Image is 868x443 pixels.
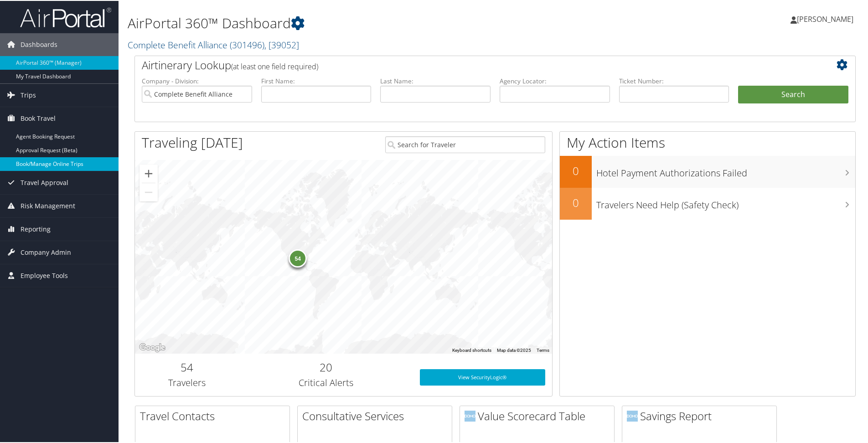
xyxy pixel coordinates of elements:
[142,132,243,151] h1: Traveling [DATE]
[289,248,307,267] div: 54
[790,5,863,32] a: [PERSON_NAME]
[596,161,855,179] h3: Hotel Payment Authorizations Failed
[420,368,545,385] a: View SecurityLogic®
[142,76,252,85] label: Company - Division:
[230,38,264,50] span: ( 301496 )
[380,76,491,85] label: Last Name:
[137,341,167,353] img: Google
[596,193,855,211] h3: Travelers Need Help (Safety Check)
[261,76,372,85] label: First Name:
[560,194,592,210] h2: 0
[142,57,788,72] h2: Airtinerary Lookup
[537,347,549,352] a: Terms (opens in new tab)
[21,217,51,240] span: Reporting
[21,106,56,129] span: Book Travel
[21,83,36,106] span: Trips
[497,347,531,352] span: Map data ©2025
[619,76,729,85] label: Ticket Number:
[560,162,592,178] h2: 0
[385,135,545,152] input: Search for Traveler
[465,407,614,423] h2: Value Scorecard Table
[21,170,68,193] span: Travel Approval
[560,132,855,151] h1: My Action Items
[797,13,853,23] span: [PERSON_NAME]
[302,407,452,423] h2: Consultative Services
[465,410,475,421] img: domo-logo.png
[627,410,638,421] img: domo-logo.png
[500,76,610,85] label: Agency Locator:
[21,263,68,286] span: Employee Tools
[246,359,406,374] h2: 20
[738,85,848,103] button: Search
[246,376,406,388] h3: Critical Alerts
[142,359,232,374] h2: 54
[264,38,299,50] span: , [ 39052 ]
[139,164,158,182] button: Zoom in
[128,38,299,50] a: Complete Benefit Alliance
[560,155,855,187] a: 0Hotel Payment Authorizations Failed
[21,240,71,263] span: Company Admin
[560,187,855,219] a: 0Travelers Need Help (Safety Check)
[21,32,57,55] span: Dashboards
[20,6,111,27] img: airportal-logo.png
[627,407,776,423] h2: Savings Report
[139,182,158,201] button: Zoom out
[140,407,289,423] h2: Travel Contacts
[137,341,167,353] a: Open this area in Google Maps (opens a new window)
[142,376,232,388] h3: Travelers
[231,61,318,71] span: (at least one field required)
[452,346,491,353] button: Keyboard shortcuts
[128,13,618,32] h1: AirPortal 360™ Dashboard
[21,194,75,216] span: Risk Management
